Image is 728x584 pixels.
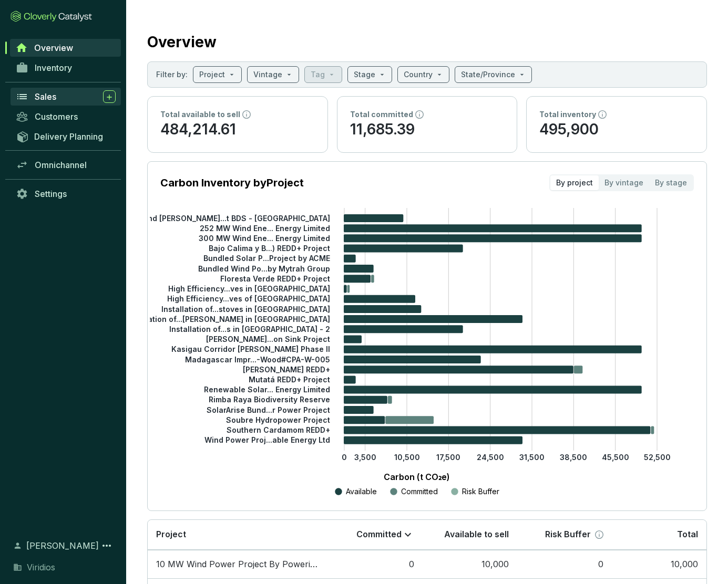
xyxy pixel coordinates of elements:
[34,43,73,53] span: Overview
[11,156,121,174] a: Omnichannel
[350,120,505,140] p: 11,685.39
[599,175,649,190] div: By vintage
[401,486,438,497] p: Committed
[11,59,121,77] a: Inventory
[356,529,402,540] p: Committed
[549,174,694,191] div: segmented control
[209,244,330,253] tspan: Bajo Calima y B...) REDD+ Project
[560,453,587,462] tspan: 38,500
[35,91,56,102] span: Sales
[11,88,121,106] a: Sales
[160,120,315,140] p: 484,214.61
[147,31,217,53] h2: Overview
[27,561,55,573] span: Viridios
[35,160,87,170] span: Omnichannel
[342,453,347,462] tspan: 0
[200,224,330,233] tspan: 252 MW Wind Ene... Energy Limited
[462,486,499,497] p: Risk Buffer
[612,520,706,550] th: Total
[346,486,377,497] p: Available
[148,520,328,550] th: Project
[517,550,612,579] td: 0
[207,405,330,414] tspan: SolarArise Bund...r Power Project
[550,175,599,190] div: By project
[11,185,121,203] a: Settings
[644,453,671,462] tspan: 52,500
[35,189,67,199] span: Settings
[171,345,330,353] tspan: Kasigau Corridor [PERSON_NAME] Phase II
[34,131,103,142] span: Delivery Planning
[168,284,330,293] tspan: High Efficiency...ves in [GEOGRAPHIC_DATA]
[176,471,657,483] p: Carbon (t CO₂e)
[423,520,517,550] th: Available to sell
[227,425,330,434] tspan: Southern Cardamom REDD+
[161,304,330,313] tspan: Installation of...stoves in [GEOGRAPHIC_DATA]
[394,453,420,462] tspan: 10,500
[11,108,121,126] a: Customers
[185,354,330,363] tspan: Madagascar Impr...-Wood#CPA-W-005
[148,550,328,579] td: 10 MW Wind Power Project By Powerica At BDS - Gujarat
[354,453,376,462] tspan: 3,500
[423,550,517,579] td: 10,000
[311,69,325,80] p: Tag
[649,175,693,190] div: By stage
[220,274,330,283] tspan: Floresta Verde REDD+ Project
[199,234,330,243] tspan: 300 MW Wind Ene... Energy Limited
[612,550,706,579] td: 10,000
[112,213,330,222] tspan: 10 MW wind [PERSON_NAME]...t BDS - [GEOGRAPHIC_DATA]
[35,62,72,73] span: Inventory
[198,264,330,273] tspan: Bundled Wind Po...by Mytrah Group
[204,435,330,444] tspan: Wind Power Proj...able Energy Ltd
[169,325,330,333] tspan: Installation of...s in [GEOGRAPHIC_DATA] - 2
[10,39,121,57] a: Overview
[602,453,629,462] tspan: 45,500
[11,128,121,145] a: Delivery Planning
[125,315,330,324] tspan: Installation of...[PERSON_NAME] in [GEOGRAPHIC_DATA]
[160,109,240,120] p: Total available to sell
[243,365,330,374] tspan: [PERSON_NAME] REDD+
[226,415,330,424] tspan: Soubre Hydropower Project
[35,111,78,122] span: Customers
[206,335,330,343] tspan: [PERSON_NAME]...on Sink Project
[26,539,99,552] span: [PERSON_NAME]
[539,109,596,120] p: Total inventory
[350,109,413,120] p: Total committed
[519,453,545,462] tspan: 31,500
[160,175,304,190] p: Carbon Inventory by Project
[209,395,330,404] tspan: Rimba Raya Biodiversity Reserve
[545,529,591,540] p: Risk Buffer
[203,254,330,263] tspan: Bundled Solar P...Project by ACME
[167,294,330,303] tspan: High Efficiency...ves of [GEOGRAPHIC_DATA]
[204,385,330,394] tspan: Renewable Solar... Energy Limited
[539,120,694,140] p: 495,900
[328,550,423,579] td: 0
[156,69,188,80] p: Filter by:
[249,375,330,384] tspan: Mutatá REDD+ Project
[477,453,504,462] tspan: 24,500
[436,453,460,462] tspan: 17,500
